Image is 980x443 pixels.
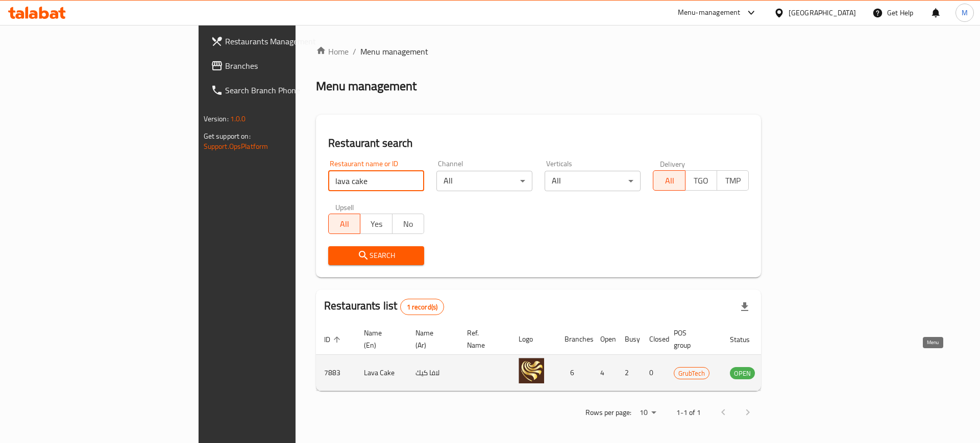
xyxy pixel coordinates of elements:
[556,324,592,355] th: Branches
[674,327,709,351] span: POS group
[316,78,416,94] h2: Menu management
[328,136,749,151] h2: Restaurant search
[316,324,811,391] table: enhanced table
[730,368,755,379] span: OPEN
[415,327,447,351] span: Name (Ar)
[690,173,713,188] span: TGO
[653,170,685,191] button: All
[962,7,968,18] span: M
[660,160,685,167] label: Delivery
[617,324,641,355] th: Busy
[467,327,498,351] span: Ref. Name
[364,327,395,351] span: Name (En)
[225,60,354,72] span: Branches
[717,170,749,191] button: TMP
[641,355,666,391] td: 0
[585,406,631,419] p: Rows per page:
[335,203,354,211] label: Upsell
[324,333,344,346] span: ID
[635,405,660,421] div: Rows per page:
[328,171,424,191] input: Search for restaurant name or ID..
[356,355,407,391] td: Lava Cake
[400,299,445,315] div: Total records count
[510,324,556,355] th: Logo
[203,78,362,102] a: Search Branch Phone
[789,7,856,18] div: [GEOGRAPHIC_DATA]
[225,84,354,96] span: Search Branch Phone
[436,171,532,191] div: All
[674,368,709,379] span: GrubTech
[592,324,617,355] th: Open
[225,35,354,47] span: Restaurants Management
[545,171,641,191] div: All
[328,246,424,265] button: Search
[203,29,362,54] a: Restaurants Management
[592,355,617,391] td: 4
[204,140,268,153] a: Support.OpsPlatform
[657,173,681,188] span: All
[732,295,757,319] div: Export file
[397,217,420,231] span: No
[316,45,761,58] nav: breadcrumb
[204,112,229,125] span: Version:
[204,129,251,143] span: Get support on:
[328,214,360,234] button: All
[336,249,416,262] span: Search
[333,217,356,231] span: All
[556,355,592,391] td: 6
[364,217,388,231] span: Yes
[407,355,459,391] td: لافا كيك
[230,112,246,125] span: 1.0.0
[678,7,741,19] div: Menu-management
[203,54,362,78] a: Branches
[401,302,444,312] span: 1 record(s)
[730,333,763,346] span: Status
[641,324,666,355] th: Closed
[685,170,717,191] button: TGO
[392,214,424,234] button: No
[324,298,444,315] h2: Restaurants list
[721,173,745,188] span: TMP
[519,358,544,383] img: Lava Cake
[676,406,701,419] p: 1-1 of 1
[617,355,641,391] td: 2
[360,45,428,58] span: Menu management
[360,214,392,234] button: Yes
